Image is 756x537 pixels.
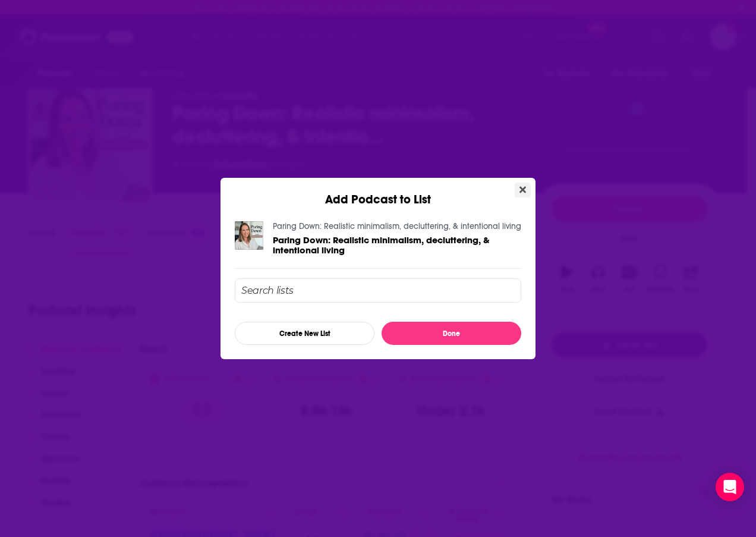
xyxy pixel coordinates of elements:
[235,278,521,303] input: Search lists
[235,322,374,345] button: Create New List
[235,278,521,345] div: Add Podcast To List
[220,178,535,207] div: Add Podcast to List
[515,183,531,197] button: Close
[273,235,521,255] a: Paring Down: Realistic minimalism, decluttering, & intentional living
[273,221,521,231] a: Paring Down: Realistic minimalism, decluttering, & intentional living
[273,234,490,256] span: Paring Down: Realistic minimalism, decluttering, & intentional living
[716,473,744,501] div: Open Intercom Messenger
[382,322,521,345] button: Done
[235,221,263,250] img: Paring Down: Realistic minimalism, decluttering, & intentional living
